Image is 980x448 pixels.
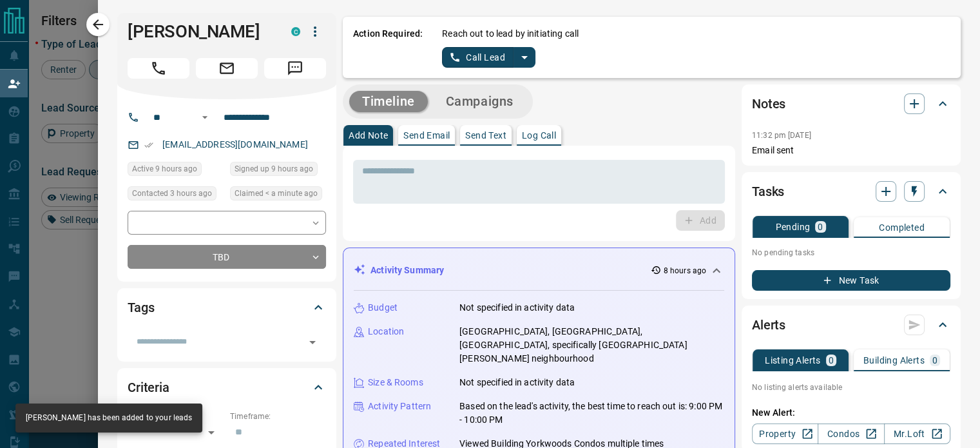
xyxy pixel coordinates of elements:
[818,222,823,231] p: 0
[303,333,322,351] button: Open
[128,377,169,398] h2: Criteria
[752,93,785,114] h2: Notes
[433,91,526,112] button: Campaigns
[879,223,925,232] p: Completed
[230,162,326,180] div: Thu Sep 11 2025
[459,301,575,315] p: Not specified in activity data
[144,141,153,150] svg: Email Verified
[884,424,950,444] a: Mr.Loft
[128,372,326,403] div: Criteria
[442,27,579,41] p: Reach out to lead by initiating call
[818,424,884,444] a: Condos
[349,91,428,112] button: Timeline
[370,264,444,277] p: Activity Summary
[196,58,258,79] span: Email
[368,301,398,315] p: Budget
[752,309,950,340] div: Alerts
[349,131,388,140] p: Add Note
[752,243,950,262] p: No pending tasks
[752,424,818,444] a: Property
[752,270,950,291] button: New Task
[353,27,423,68] p: Action Required:
[128,21,272,42] h1: [PERSON_NAME]
[403,131,450,140] p: Send Email
[230,411,326,422] p: Timeframe:
[765,356,821,365] p: Listing Alerts
[442,47,514,68] button: Call Lead
[128,162,224,180] div: Thu Sep 11 2025
[664,265,706,277] p: 8 hours ago
[128,245,326,269] div: TBD
[128,186,224,204] div: Fri Sep 12 2025
[829,356,834,365] p: 0
[162,139,308,150] a: [EMAIL_ADDRESS][DOMAIN_NAME]
[128,292,326,323] div: Tags
[522,131,556,140] p: Log Call
[197,110,213,125] button: Open
[368,400,431,413] p: Activity Pattern
[354,258,724,282] div: Activity Summary8 hours ago
[442,47,535,68] div: split button
[752,131,811,140] p: 11:32 pm [DATE]
[235,187,318,200] span: Claimed < a minute ago
[752,88,950,119] div: Notes
[291,27,300,36] div: condos.ca
[932,356,937,365] p: 0
[459,376,575,389] p: Not specified in activity data
[368,376,423,389] p: Size & Rooms
[459,325,724,365] p: [GEOGRAPHIC_DATA], [GEOGRAPHIC_DATA], [GEOGRAPHIC_DATA], specifically [GEOGRAPHIC_DATA][PERSON_NA...
[752,382,950,393] p: No listing alerts available
[459,400,724,427] p: Based on the lead's activity, the best time to reach out is: 9:00 PM - 10:00 PM
[368,325,404,338] p: Location
[128,297,154,318] h2: Tags
[752,406,950,420] p: New Alert:
[132,187,212,200] span: Contacted 3 hours ago
[132,162,197,175] span: Active 9 hours ago
[235,162,313,175] span: Signed up 9 hours ago
[752,144,950,157] p: Email sent
[863,356,925,365] p: Building Alerts
[26,407,192,429] div: [PERSON_NAME] has been added to your leads
[752,181,784,202] h2: Tasks
[752,176,950,207] div: Tasks
[264,58,326,79] span: Message
[752,315,785,335] h2: Alerts
[465,131,506,140] p: Send Text
[775,222,810,231] p: Pending
[230,186,326,204] div: Fri Sep 12 2025
[128,58,189,79] span: Call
